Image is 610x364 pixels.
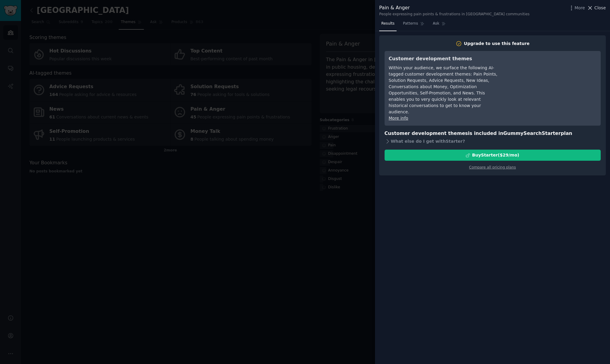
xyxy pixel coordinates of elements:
[389,65,498,115] div: Within your audience, we surface the following AI-tagged customer development themes: Pain Points...
[503,130,561,136] span: GummySearch Starter
[389,55,498,63] h3: Customer development themes
[385,130,601,137] h3: Customer development themes is included in plan
[472,152,519,158] div: Buy Starter ($ 29 /mo )
[594,5,606,11] span: Close
[431,19,448,31] a: Ask
[403,21,418,26] span: Patterns
[464,40,530,47] div: Upgrade to use this feature
[379,4,530,12] div: Pain & Anger
[379,12,530,17] div: People expressing pain points & frustrations in [GEOGRAPHIC_DATA] communities
[385,137,601,145] div: What else do I get with Starter ?
[507,55,597,100] iframe: YouTube video player
[381,21,394,26] span: Results
[433,21,439,26] span: Ask
[575,5,585,11] span: More
[587,5,606,11] button: Close
[568,5,585,11] button: More
[469,165,516,169] a: Compare all pricing plans
[401,19,426,31] a: Patterns
[389,116,408,121] a: More info
[379,19,397,31] a: Results
[385,150,601,161] button: BuyStarter($29/mo)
